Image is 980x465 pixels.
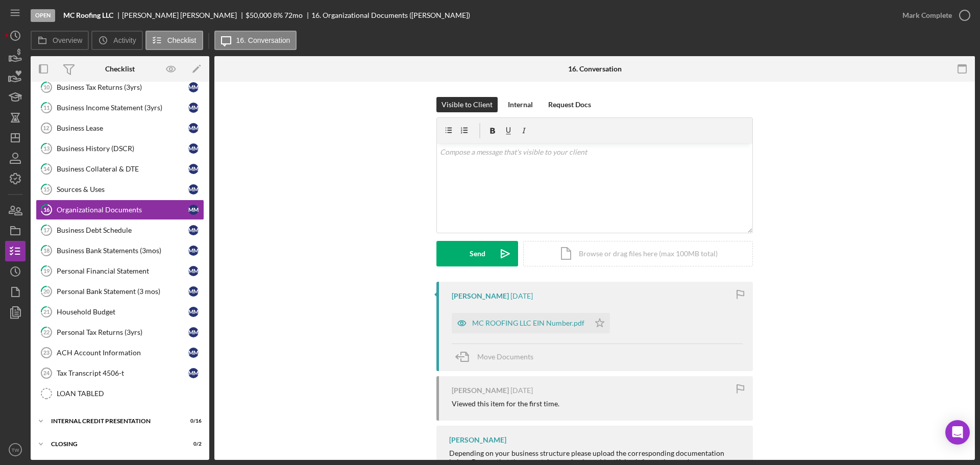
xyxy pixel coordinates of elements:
tspan: 15 [43,186,50,192]
a: 22Personal Tax Returns (3yrs)MM [36,322,204,342]
span: Move Documents [477,352,533,361]
tspan: 21 [43,308,50,315]
tspan: 24 [43,370,50,376]
div: Mark Complete [902,5,952,26]
button: 16. Conversation [214,31,297,50]
a: 21Household BudgetMM [36,302,204,322]
div: MC ROOFING LLC EIN Number.pdf [472,319,584,327]
div: Checklist [105,65,135,73]
tspan: 11 [43,104,50,111]
a: 11Business Income Statement (3yrs)MM [36,97,204,118]
div: Personal Tax Returns (3yrs) [57,328,188,336]
a: 12Business LeaseMM [36,118,204,138]
button: Move Documents [452,344,544,370]
div: Business History (DSCR) [57,144,188,153]
a: 16Organizational DocumentsMM [36,200,204,220]
a: 10Business Tax Returns (3yrs)MM [36,77,204,97]
div: 8 % [273,11,283,19]
div: Internal [508,97,533,112]
div: M M [188,103,199,113]
tspan: 16 [43,206,50,213]
div: Request Docs [548,97,591,112]
div: M M [188,327,199,337]
div: M M [188,143,199,154]
div: [PERSON_NAME] [449,436,506,444]
div: Business Debt Schedule [57,226,188,234]
a: 19Personal Financial StatementMM [36,261,204,281]
a: LOAN TABLED [36,383,204,404]
div: M M [188,286,199,297]
div: M M [188,348,199,358]
div: Business Income Statement (3yrs) [57,104,188,112]
div: Personal Financial Statement [57,267,188,275]
div: LOAN TABLED [57,389,204,398]
time: 2025-07-17 19:54 [510,292,533,300]
div: ACH Account Information [57,349,188,357]
div: Business Bank Statements (3mos) [57,247,188,255]
div: [PERSON_NAME] [452,292,509,300]
button: Internal [503,97,538,112]
div: Send [470,241,485,266]
div: M M [188,82,199,92]
b: MC Roofing LLC [63,11,113,19]
button: Send [436,241,518,266]
tspan: 23 [43,350,50,356]
tspan: 22 [43,329,50,335]
button: Visible to Client [436,97,498,112]
a: 18Business Bank Statements (3mos)MM [36,240,204,261]
div: M M [188,368,199,378]
div: [PERSON_NAME] [452,386,509,395]
tspan: 10 [43,84,50,90]
div: Open [31,9,55,22]
time: 2025-07-14 19:23 [510,386,533,395]
button: Checklist [145,31,203,50]
div: Visible to Client [442,97,493,112]
div: M M [188,266,199,276]
div: 0 / 16 [183,418,202,424]
div: Sources & Uses [57,185,188,193]
button: Mark Complete [892,5,975,26]
div: Business Collateral & DTE [57,165,188,173]
button: Activity [91,31,142,50]
div: CLOSING [51,441,176,447]
a: 24Tax Transcript 4506-tMM [36,363,204,383]
label: Checklist [167,36,197,44]
div: 16. Conversation [568,65,622,73]
div: Open Intercom Messenger [945,420,970,445]
div: Personal Bank Statement (3 mos) [57,287,188,296]
a: 15Sources & UsesMM [36,179,204,200]
div: Business Lease [57,124,188,132]
span: $50,000 [246,11,272,19]
div: [PERSON_NAME] [PERSON_NAME] [122,11,246,19]
button: Overview [31,31,89,50]
tspan: 18 [43,247,50,254]
div: Viewed this item for the first time. [452,400,559,408]
tspan: 12 [43,125,49,131]
button: MC ROOFING LLC EIN Number.pdf [452,313,610,333]
a: 23ACH Account InformationMM [36,342,204,363]
div: Organizational Documents [57,206,188,214]
a: 14Business Collateral & DTEMM [36,159,204,179]
div: Business Tax Returns (3yrs) [57,83,188,91]
tspan: 14 [43,165,50,172]
tspan: 17 [43,227,50,233]
div: Internal Credit Presentation [51,418,176,424]
div: 0 / 2 [183,441,202,447]
a: 17Business Debt ScheduleMM [36,220,204,240]
div: Tax Transcript 4506-t [57,369,188,377]
div: 72 mo [284,11,303,19]
label: Activity [113,36,136,44]
label: 16. Conversation [236,36,290,44]
button: Request Docs [543,97,596,112]
tspan: 19 [43,267,50,274]
a: 13Business History (DSCR)MM [36,138,204,159]
tspan: 13 [43,145,50,152]
div: 16. Organizational Documents ([PERSON_NAME]) [311,11,470,19]
div: M M [188,164,199,174]
text: TW [12,447,20,453]
div: Household Budget [57,308,188,316]
div: M M [188,246,199,256]
div: M M [188,123,199,133]
div: M M [188,225,199,235]
a: 20Personal Bank Statement (3 mos)MM [36,281,204,302]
